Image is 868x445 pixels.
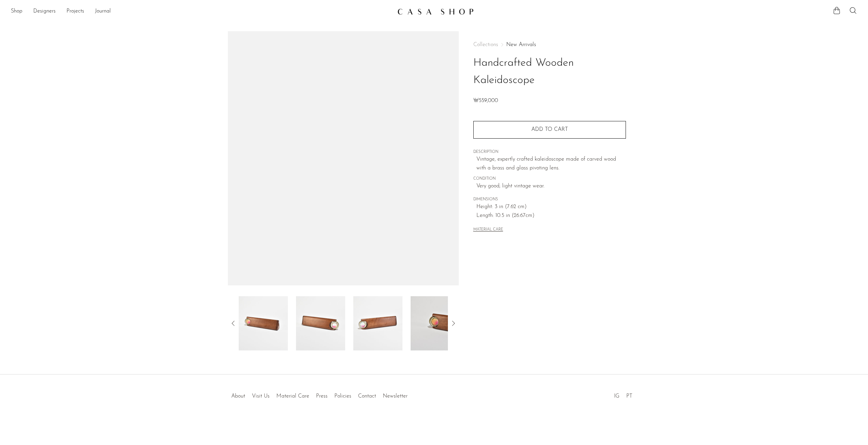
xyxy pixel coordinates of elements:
[473,227,503,232] button: MATERIAL CARE
[353,296,402,350] img: Handcrafted Wooden Kaleidoscope
[476,182,626,191] span: Very good; light vintage wear.
[11,7,22,16] a: Shop
[33,7,56,16] a: Designers
[531,127,568,132] span: Add to cart
[473,176,626,182] span: CONDITION
[95,7,111,16] a: Journal
[476,203,626,211] span: Height: 3 in (7.62 cm)
[239,296,288,350] img: Handcrafted Wooden Kaleidoscope
[411,296,460,350] img: Handcrafted Wooden Kaleidoscope
[334,393,351,399] a: Policies
[473,42,626,47] nav: Breadcrumbs
[316,393,328,399] a: Press
[358,393,376,399] a: Contact
[473,149,626,155] span: DESCRIPTION
[473,121,626,139] button: Add to cart
[476,211,626,220] span: Length: 10.5 in (26.67cm)
[476,155,626,173] p: Vintage, expertly crafted kaleidoscope made of carved wood with a brass and glass pivoting lens.
[473,98,498,103] span: ₩559,000
[614,393,619,399] a: IG
[276,393,309,399] a: Material Care
[252,393,270,399] a: Visit Us
[228,388,411,401] ul: Quick links
[506,42,536,47] a: New Arrivals
[296,296,345,350] img: Handcrafted Wooden Kaleidoscope
[473,197,626,203] span: DIMENSIONS
[66,7,84,16] a: Projects
[626,393,632,399] a: PT
[473,42,498,47] span: Collections
[611,388,636,401] ul: Social Medias
[11,6,392,17] nav: Desktop navigation
[11,6,392,17] ul: NEW HEADER MENU
[231,393,245,399] a: About
[473,55,626,89] h1: Handcrafted Wooden Kaleidoscope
